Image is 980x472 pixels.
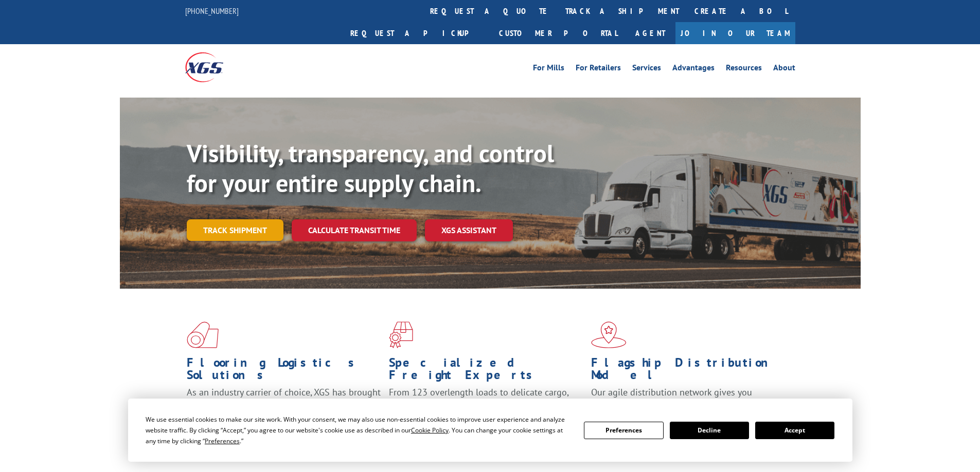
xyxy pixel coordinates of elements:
div: Cookie Consent Prompt [128,399,852,462]
span: Our agile distribution network gives you nationwide inventory management on demand. [591,386,780,410]
button: Preferences [584,422,663,439]
a: Services [632,64,661,75]
p: From 123 overlength loads to delicate cargo, our experienced staff knows the best way to move you... [389,386,583,432]
a: Resources [726,64,762,75]
span: Preferences [205,437,240,445]
a: Customer Portal [491,22,625,44]
a: Calculate transit time [292,219,417,241]
h1: Specialized Freight Experts [389,356,583,386]
a: [PHONE_NUMBER] [185,6,239,16]
a: XGS ASSISTANT [425,219,513,241]
img: xgs-icon-flagship-distribution-model-red [591,322,627,348]
a: About [773,64,795,75]
a: Join Our Team [675,22,795,44]
a: Agent [625,22,675,44]
img: xgs-icon-total-supply-chain-intelligence-red [187,322,219,348]
a: For Mills [533,64,564,75]
b: Visibility, transparency, and control for your entire supply chain. [187,137,554,199]
h1: Flooring Logistics Solutions [187,356,381,386]
button: Accept [755,422,834,439]
span: Cookie Policy [411,426,449,435]
a: Track shipment [187,219,283,241]
span: As an industry carrier of choice, XGS has brought innovation and dedication to flooring logistics... [187,386,381,423]
img: xgs-icon-focused-on-flooring-red [389,322,413,348]
a: Advantages [672,64,715,75]
a: Request a pickup [343,22,491,44]
div: We use essential cookies to make our site work. With your consent, we may also use non-essential ... [146,414,572,446]
a: For Retailers [576,64,621,75]
h1: Flagship Distribution Model [591,356,786,386]
button: Decline [670,422,749,439]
